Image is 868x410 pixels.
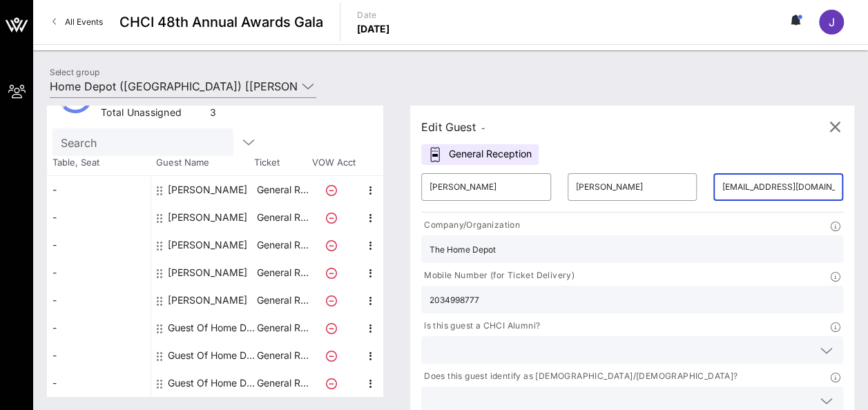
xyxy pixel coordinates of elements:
div: Jose Montes de Oca [168,231,247,259]
div: Guest Of Home Depot [168,342,255,369]
div: - [47,342,151,369]
div: Brett Layson [168,204,247,231]
p: General R… [255,204,310,231]
p: General R… [255,176,310,204]
p: General R… [255,314,310,342]
p: General R… [255,259,310,286]
p: Is this guest a CHCI Alumni? [421,319,540,333]
p: General R… [255,231,310,259]
span: Ticket [254,156,309,170]
div: Edit Guest [421,117,485,137]
p: General R… [255,342,310,369]
span: Guest Name [151,156,254,170]
input: Email* [722,176,835,198]
span: Table, Seat [47,156,151,170]
div: - [47,204,151,231]
div: Guest Of Home Depot [168,314,255,342]
div: Total Unassigned [101,106,204,123]
div: Amber Yanez [168,176,247,204]
p: Does this guest identify as [DEMOGRAPHIC_DATA]/[DEMOGRAPHIC_DATA]? [421,369,737,384]
span: All Events [65,17,103,27]
span: J [829,15,835,29]
div: - [47,231,151,259]
input: Last Name* [576,176,689,198]
span: VOW Acct [309,156,358,170]
span: CHCI 48th Annual Awards Gala [119,12,323,32]
p: General R… [255,286,310,314]
div: - [47,286,151,314]
p: Date [357,8,390,22]
div: - [47,314,151,342]
p: Mobile Number (for Ticket Delivery) [421,269,575,283]
a: All Events [44,11,111,33]
div: General Reception [421,144,539,165]
input: First Name* [430,176,543,198]
div: J [819,10,844,35]
p: General R… [255,369,310,397]
div: - [47,369,151,397]
div: - [47,259,151,286]
div: 3 [210,106,216,123]
div: Guest Of Home Depot [168,369,255,397]
label: Select group [50,67,99,77]
p: [DATE] [357,22,390,36]
div: Julissa Chavez [168,259,247,286]
div: Santiago Bernardez [168,286,247,314]
p: Company/Organization [421,218,520,233]
span: - [481,123,485,133]
div: - [47,176,151,204]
